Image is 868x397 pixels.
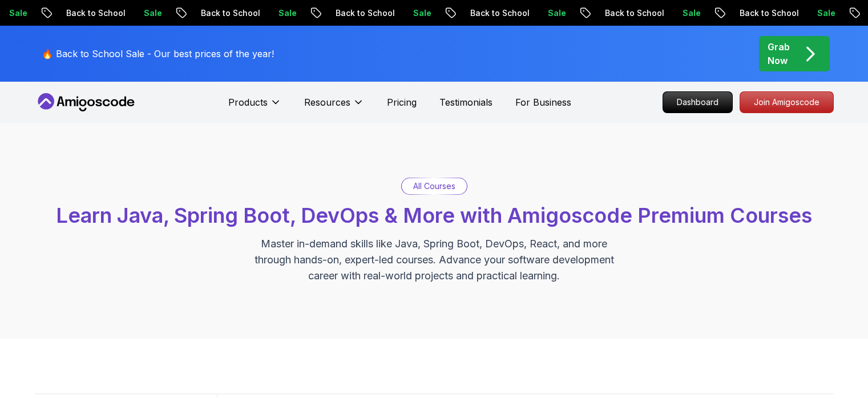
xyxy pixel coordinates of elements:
[740,91,834,113] a: Join Amigoscode
[787,7,823,19] p: Sale
[36,7,114,19] p: Back to School
[709,7,787,19] p: Back to School
[304,95,350,109] p: Resources
[387,95,417,109] a: Pricing
[652,7,689,19] p: Sale
[56,203,812,228] span: Learn Java, Spring Boot, DevOps & More with Amigoscode Premium Courses
[575,7,652,19] p: Back to School
[171,7,248,19] p: Back to School
[515,95,571,109] a: For Business
[228,95,268,109] p: Products
[243,236,626,284] p: Master in-demand skills like Java, Spring Boot, DevOps, React, and more through hands-on, expert-...
[740,92,833,113] p: Join Amigoscode
[439,95,492,109] a: Testimonials
[440,7,518,19] p: Back to School
[304,95,364,118] button: Resources
[248,7,285,19] p: Sale
[114,7,150,19] p: Sale
[768,40,790,67] p: Grab Now
[413,181,455,192] p: All Courses
[383,7,419,19] p: Sale
[663,91,733,113] a: Dashboard
[305,7,383,19] p: Back to School
[663,92,732,113] p: Dashboard
[518,7,554,19] p: Sale
[228,95,281,118] button: Products
[42,47,274,61] p: 🔥 Back to School Sale - Our best prices of the year!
